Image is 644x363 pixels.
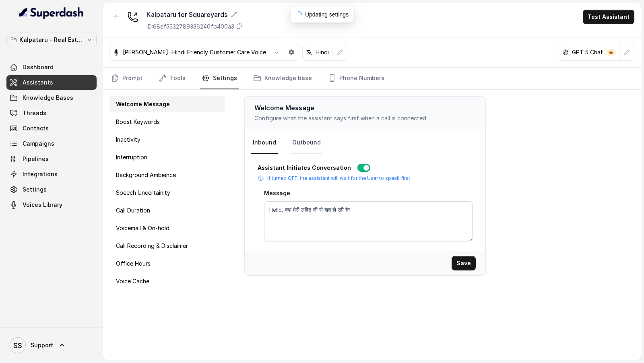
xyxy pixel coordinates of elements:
[23,94,73,102] span: Knowledge Bases
[116,260,151,268] p: Office Hours
[267,175,410,181] p: If turned OFF, the assistant will wait for the User to speak first
[572,48,603,56] p: GPT 5 Chat
[6,182,97,197] a: Settings
[116,118,160,126] p: Boost Keywords
[19,6,84,19] img: light.svg
[6,75,97,90] a: Assistants
[23,63,54,71] span: Dashboard
[326,68,386,89] a: Phone Numbers
[123,48,266,56] p: [PERSON_NAME] -Hindi Friendly Customer Care Voice
[116,171,176,179] p: Background Ambience
[562,49,569,56] svg: openai logo
[6,106,97,120] a: Threads
[251,132,278,154] a: Inbound
[109,68,144,89] a: Prompt
[116,224,169,232] p: Voicemail & On-hold
[157,68,187,89] a: Tools
[23,155,49,163] span: Pipelines
[305,11,349,18] span: Updating settings
[19,35,84,45] p: Kalpataru - Real Estate
[6,152,97,166] a: Pipelines
[116,277,149,285] p: Voice Cache
[31,341,53,349] span: Support
[116,242,188,250] p: Call Recording & Disclaimer
[6,334,97,357] a: Support
[264,190,290,196] label: Message
[295,11,302,18] span: loading
[258,164,351,172] p: Assistant Initiates Conversation
[264,201,473,241] textarea: Hello, क्या मेरी लवित जी से बात हो रही है?
[23,201,62,209] span: Voices Library
[200,68,239,89] a: Settings
[23,78,53,87] span: Assistants
[109,68,634,89] nav: Tabs
[254,114,476,122] p: Configure what the assistant says first when a call is connected
[6,33,97,47] button: Kalpataru - Real Estate
[6,136,97,151] a: Campaigns
[23,124,49,132] span: Contacts
[116,153,147,161] p: Interruption
[316,48,329,56] p: Hindi
[251,132,479,154] nav: Tabs
[13,341,22,350] text: SS
[23,186,47,194] span: Settings
[23,140,54,148] span: Campaigns
[6,60,97,74] a: Dashboard
[116,189,170,197] p: Speech Uncertainity
[6,121,97,136] a: Contacts
[452,256,476,270] button: Save
[147,10,242,19] div: Kalpataru for Squareyards
[6,91,97,105] a: Knowledge Bases
[23,109,46,117] span: Threads
[583,10,634,24] button: Test Assistant
[6,198,97,212] a: Voices Library
[252,68,314,89] a: Knowledge base
[6,167,97,181] a: Integrations
[116,136,140,144] p: Inactivity
[116,206,150,214] p: Call Duration
[23,170,58,178] span: Integrations
[147,23,234,31] p: ID: 68ef5532789336240fb400a3
[116,100,170,108] p: Welcome Message
[254,103,476,113] p: Welcome Message
[291,132,322,154] a: Outbound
